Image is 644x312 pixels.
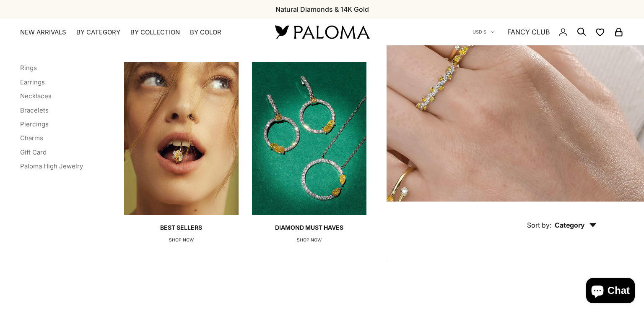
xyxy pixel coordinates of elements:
p: Natural Diamonds & 14K Gold [275,4,369,15]
a: FANCY CLUB [507,26,550,37]
summary: By Category [76,28,120,37]
summary: By Collection [130,28,180,37]
p: Diamond Must Haves [275,223,343,232]
a: Bracelets [20,106,49,114]
a: Diamond Must HavesSHOP NOW [252,62,366,244]
a: Necklaces [20,92,52,100]
a: Gift Card [20,148,47,156]
span: Category [555,221,597,229]
a: NEW ARRIVALS [20,28,66,37]
a: Best SellersSHOP NOW [124,62,239,244]
a: Paloma High Jewelry [20,162,83,170]
p: SHOP NOW [275,236,343,244]
nav: Primary navigation [20,28,255,37]
nav: Secondary navigation [473,18,624,45]
a: Piercings [20,120,49,128]
summary: By Color [190,28,221,37]
a: Charms [20,134,43,142]
p: Best Sellers [160,223,202,232]
span: Sort by: [527,221,551,229]
span: USD $ [473,28,486,36]
button: USD $ [473,28,495,36]
inbox-online-store-chat: Shopify online store chat [584,278,637,305]
a: Rings [20,64,37,72]
button: Sort by: Category [508,202,616,237]
p: SHOP NOW [160,236,202,244]
a: Earrings [20,78,45,86]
